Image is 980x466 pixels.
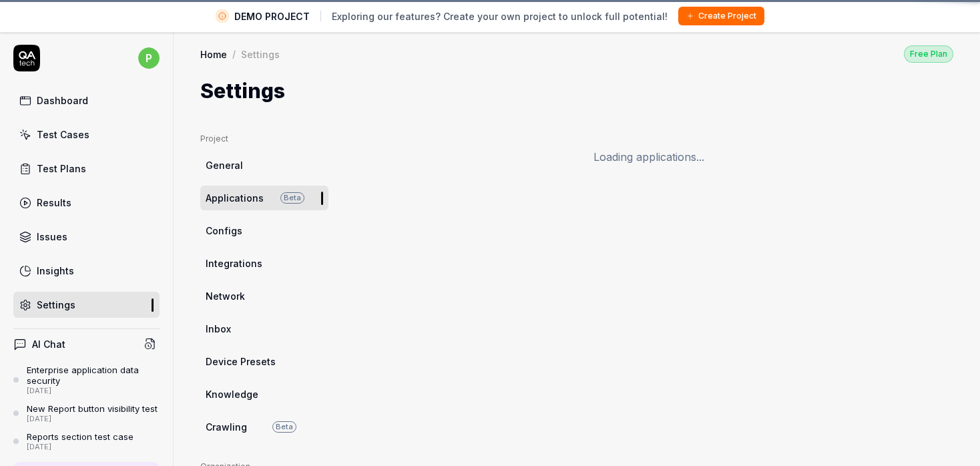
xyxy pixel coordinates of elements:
div: / [232,47,236,61]
span: Applications [206,191,264,205]
div: New Report button visibility test [27,403,158,414]
div: Loading applications... [350,133,948,181]
span: DEMO PROJECT [234,9,310,23]
div: [DATE] [27,387,160,396]
div: Enterprise application data security [27,365,160,387]
span: Configs [206,224,242,238]
a: Test Cases [13,122,160,148]
a: Insights [13,258,160,284]
button: p [138,45,160,71]
span: Network [206,289,245,303]
div: Insights [37,264,74,278]
button: Free Plan [904,45,953,63]
div: Results [37,196,71,210]
a: Reports section test case[DATE] [13,431,160,451]
a: Dashboard [13,87,160,113]
a: Device Presets [200,349,328,374]
span: Inbox [206,322,231,336]
a: Enterprise application data security[DATE] [13,365,160,395]
a: Test Plans [13,156,160,182]
h4: AI Chat [32,337,65,351]
div: Project [200,133,328,145]
span: Exploring our features? Create your own project to unlock full potential! [332,9,668,23]
a: CrawlingBeta [200,415,328,439]
span: Device Presets [206,355,276,369]
a: Network [200,284,328,308]
a: Home [200,47,227,61]
div: [DATE] [27,415,158,424]
a: ApplicationsBeta [200,186,328,210]
a: Results [13,190,160,216]
span: Beta [280,192,304,204]
a: Configs [200,218,328,243]
span: Crawling [206,420,247,434]
a: General [200,153,328,178]
span: General [206,158,243,172]
a: New Report button visibility test[DATE] [13,403,160,423]
div: Dashboard [37,93,88,107]
button: Create Project [678,7,764,25]
div: Test Plans [37,162,86,176]
div: Settings [241,47,280,61]
div: Reports section test case [27,431,134,442]
span: Integrations [206,256,262,270]
a: Knowledge [200,382,328,407]
div: Free Plan [904,45,953,63]
a: Settings [13,292,160,318]
span: Knowledge [206,387,258,401]
a: Inbox [200,316,328,341]
div: Issues [37,230,67,244]
span: Beta [272,421,296,433]
div: Test Cases [37,128,89,142]
h1: Settings [200,76,285,106]
a: Issues [13,224,160,250]
div: [DATE] [27,443,134,452]
a: Integrations [200,251,328,276]
div: Settings [37,298,75,312]
span: p [138,47,160,69]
